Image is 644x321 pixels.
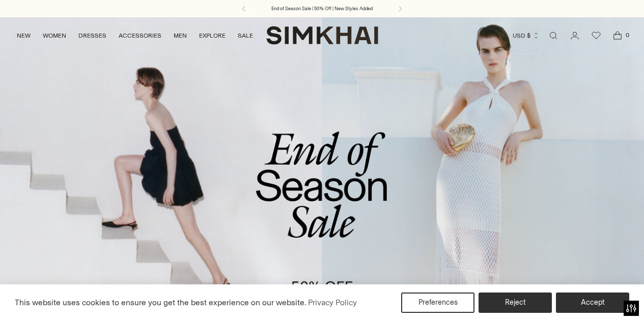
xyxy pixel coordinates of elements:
[623,31,632,40] span: 0
[238,24,253,47] a: SALE
[15,298,306,307] span: This website uses cookies to ensure you get the best experience on our website.
[199,24,226,47] a: EXPLORE
[119,24,161,47] a: ACCESSORIES
[543,25,564,46] a: Open search modal
[586,25,606,46] a: Wishlist
[565,25,585,46] a: Go to the account page
[479,293,552,313] button: Reject
[513,24,540,47] button: USD $
[43,24,66,47] a: WOMEN
[266,25,378,45] a: SIMKHAI
[78,24,106,47] a: DRESSES
[556,293,629,313] button: Accept
[174,24,187,47] a: MEN
[607,25,628,46] a: Open cart modal
[17,24,31,47] a: NEW
[401,293,474,313] button: Preferences
[306,295,358,310] a: Privacy Policy (opens in a new tab)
